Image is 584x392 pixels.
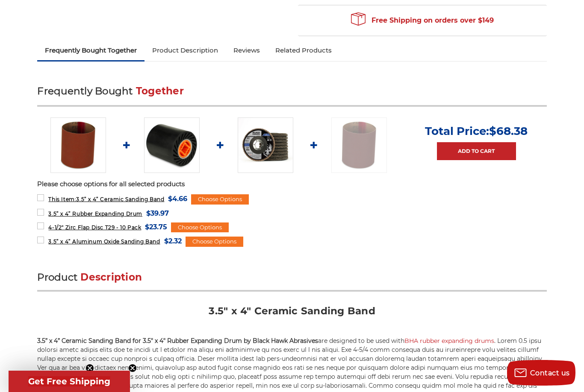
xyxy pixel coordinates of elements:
[530,369,570,377] span: Contact us
[437,142,516,160] a: Add to Cart
[168,193,187,205] span: $4.66
[136,85,184,97] span: Together
[186,237,243,247] div: Choose Options
[37,271,77,283] span: Product
[507,360,575,386] button: Contact us
[351,12,494,29] span: Free Shipping on orders over $149
[37,85,133,97] span: Frequently Bought
[191,194,249,205] div: Choose Options
[37,179,546,189] p: Please choose options for all selected products
[48,211,142,217] span: 3.5” x 4” Rubber Expanding Drum
[226,41,268,60] a: Reviews
[9,371,130,392] div: Get Free ShippingClose teaser
[164,235,182,247] span: $2.32
[145,41,226,60] a: Product Description
[48,196,76,202] strong: This Item:
[37,304,546,324] h2: 3.5" x 4" Ceramic Sanding Band
[28,376,110,386] span: Get Free Shipping
[268,41,339,60] a: Related Products
[171,222,229,233] div: Choose Options
[48,196,164,202] span: 3.5” x 4” Ceramic Sanding Band
[128,364,137,372] button: Close teaser
[48,238,160,245] span: 3.5” x 4” Aluminum Oxide Sanding Band
[425,124,528,138] p: Total Price:
[145,221,167,233] span: $23.75
[50,117,106,173] img: 3.5x4 inch ceramic sanding band for expanding rubber drum
[489,124,528,138] span: $68.38
[37,41,145,60] a: Frequently Bought Together
[86,364,94,372] button: Close teaser
[37,337,318,345] strong: 3.5” x 4” Ceramic Sanding Band for 3.5" x 4" Rubber Expanding Drum by Black Hawk Abrasives
[146,208,169,219] span: $39.97
[48,224,141,231] span: 4-1/2" Zirc Flap Disc T29 - 10 Pack
[404,337,494,345] a: BHA rubber expanding drums
[80,271,142,283] span: Description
